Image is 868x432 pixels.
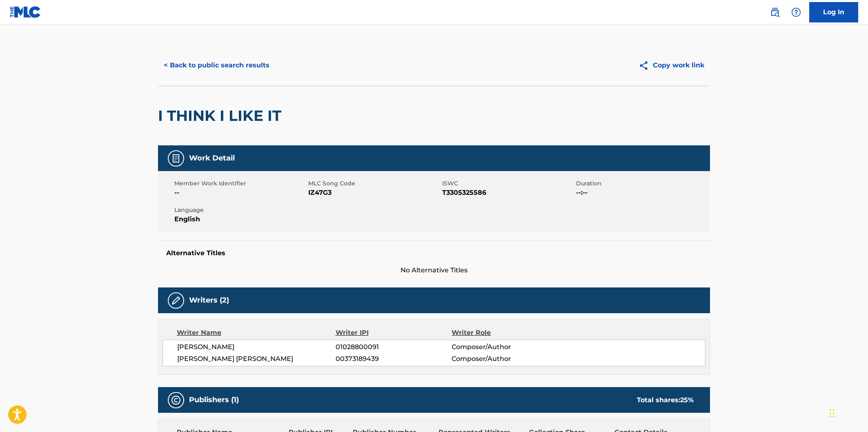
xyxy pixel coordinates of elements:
[158,55,275,76] button: < Back to public search results
[633,55,710,76] button: Copy work link
[639,60,653,71] img: Copy work link
[827,393,868,432] iframe: Chat Widget
[10,6,41,18] img: MLC Logo
[158,265,710,275] span: No Alternative Titles
[189,296,229,305] h5: Writers (2)
[336,342,452,352] span: 01028800091
[166,249,702,257] h5: Alternative Titles
[174,188,306,198] span: --
[336,354,452,364] span: 00373189439
[442,179,574,188] span: ISWC
[174,206,306,214] span: Language
[830,401,835,425] div: Drag
[177,354,336,364] span: [PERSON_NAME] [PERSON_NAME]
[788,4,804,20] div: Help
[576,188,708,198] span: --:--
[442,188,574,198] span: T3305325586
[452,342,557,352] span: Composer/Author
[576,179,708,188] span: Duration
[791,7,801,17] img: help
[452,328,557,338] div: Writer Role
[174,179,306,188] span: Member Work Identifier
[177,328,336,338] div: Writer Name
[680,396,694,404] span: 25 %
[770,7,780,17] img: search
[171,154,181,163] img: Work Detail
[189,395,239,405] h5: Publishers (1)
[308,179,440,188] span: MLC Song Code
[452,354,557,364] span: Composer/Author
[767,4,783,20] a: Public Search
[336,328,452,338] div: Writer IPI
[171,296,181,305] img: Writers
[308,188,440,198] span: IZ47G3
[189,154,235,163] h5: Work Detail
[809,2,858,22] a: Log In
[177,342,336,352] span: [PERSON_NAME]
[637,395,694,405] div: Total shares:
[174,214,306,224] span: English
[158,107,285,125] h2: I THINK I LIKE IT
[171,395,181,405] img: Publishers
